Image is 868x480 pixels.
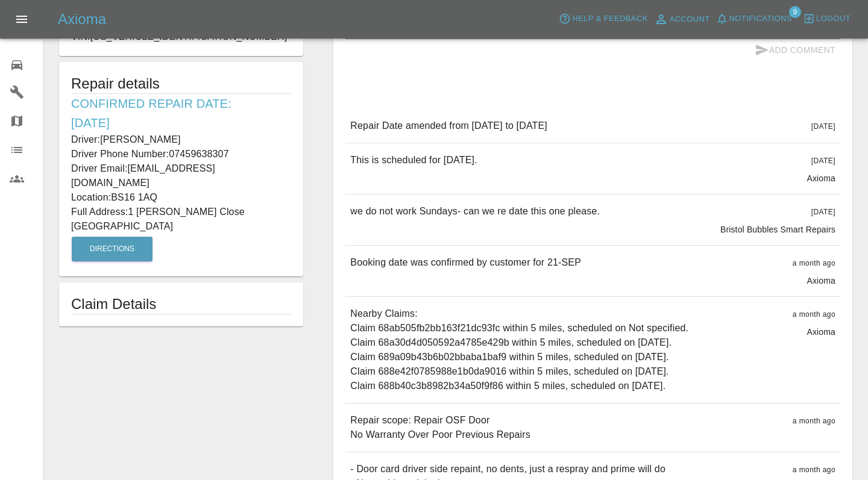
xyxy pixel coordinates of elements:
[572,12,647,26] span: Help & Feedback
[72,237,153,261] button: Directions
[350,204,600,219] p: we do not work Sundays- can we re date this one please.
[71,161,291,190] p: Driver Email: [EMAIL_ADDRESS][DOMAIN_NAME]
[350,119,547,133] p: Repair Date amended from [DATE] to [DATE]
[71,190,291,205] p: Location: BS16 1AQ
[811,122,835,131] span: [DATE]
[793,417,835,425] span: a month ago
[816,12,851,26] span: Logout
[350,153,477,167] p: This is scheduled for [DATE].
[7,5,36,34] button: Open drawer
[71,132,291,147] p: Driver: [PERSON_NAME]
[651,10,713,29] a: Account
[800,10,854,28] button: Logout
[71,94,291,132] h6: Confirmed Repair Date: [DATE]
[556,10,650,28] button: Help & Feedback
[713,10,795,28] button: Notifications
[807,275,835,287] p: Axioma
[670,13,710,26] span: Account
[350,255,581,270] p: Booking date was confirmed by customer for 21-SEP
[793,259,835,267] span: a month ago
[811,157,835,165] span: [DATE]
[350,307,688,393] p: Nearby Claims: Claim 68ab505fb2bb163f21dc93fc within 5 miles, scheduled on Not specified. Claim 6...
[729,12,792,26] span: Notifications
[71,295,291,314] h1: Claim Details
[58,10,106,29] h5: Axioma
[350,413,530,442] p: Repair scope: Repair OSF Door No Warranty Over Poor Previous Repairs
[71,74,291,93] h5: Repair details
[793,466,835,474] span: a month ago
[793,310,835,319] span: a month ago
[71,147,291,161] p: Driver Phone Number: 07459638307
[71,205,291,234] p: Full Address: 1 [PERSON_NAME] Close [GEOGRAPHIC_DATA]
[807,326,835,338] p: Axioma
[807,172,835,184] p: Axioma
[789,6,801,18] span: 9
[811,208,835,216] span: [DATE]
[720,223,835,235] p: Bristol Bubbles Smart Repairs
